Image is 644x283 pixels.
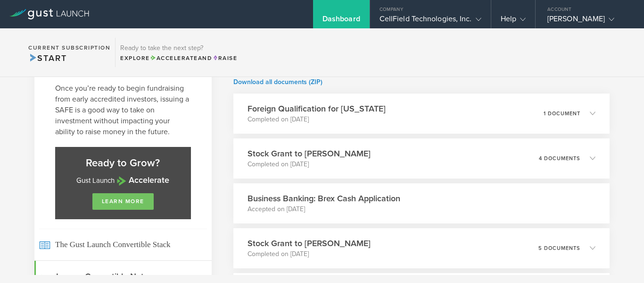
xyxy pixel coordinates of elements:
p: 1 document [544,111,580,116]
h3: Stock Grant to [PERSON_NAME] [248,237,371,249]
span: The Gust Launch Convertible Stack [39,229,207,260]
h3: Stock Grant to [PERSON_NAME] [248,147,371,160]
p: Gust Launch [65,175,182,186]
h3: Foreign Qualification for [US_STATE] [248,103,386,115]
h3: Ready to Grow? [65,156,182,170]
iframe: Chat Widget [597,238,644,283]
div: CellField Technologies, Inc. [380,14,481,28]
a: learn more [92,193,154,210]
span: Start [28,53,66,63]
p: Completed on [DATE] [248,249,371,259]
h2: Current Subscription [28,45,110,51]
p: Completed on [DATE] [248,115,386,124]
a: The Gust Launch Convertible Stack [34,229,212,260]
h3: Ready to take the next step? [120,45,237,51]
a: Download all documents (ZIP) [233,78,322,86]
p: Once you’re ready to begin fundraising from early accredited investors, issuing a SAFE is a good ... [55,83,191,137]
div: Ready to take the next step?ExploreAccelerateandRaise [115,38,242,67]
p: Completed on [DATE] [248,160,371,169]
h3: Business Banking: Brex Cash Application [248,192,400,205]
p: Accepted on [DATE] [248,205,400,214]
div: Explore [120,54,237,62]
strong: Accelerate [129,175,169,185]
p: 4 documents [539,156,580,161]
span: Raise [212,55,237,61]
span: Accelerate [150,55,198,61]
div: Help [501,14,526,28]
span: and [150,55,213,61]
div: Dashboard [322,14,360,28]
div: [PERSON_NAME] [547,14,627,28]
p: 5 documents [538,246,580,251]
